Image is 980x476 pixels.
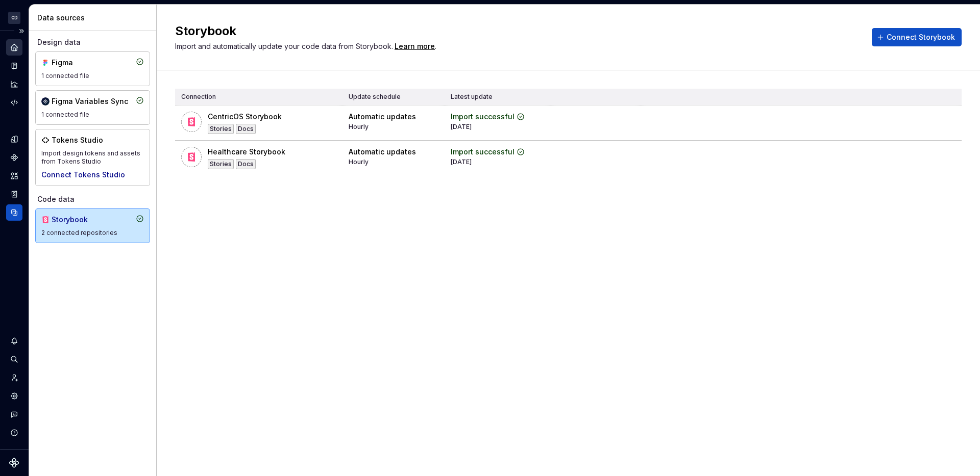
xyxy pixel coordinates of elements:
[6,168,22,184] a: Assets
[6,388,22,404] a: Settings
[52,135,103,145] div: Tokens Studio
[9,458,19,468] svg: Supernova Logo
[451,147,514,157] div: Import successful
[6,333,22,349] button: Notifications
[349,112,416,122] div: Automatic updates
[6,369,22,386] a: Invite team
[349,123,369,131] div: Hourly
[395,41,435,51] a: Learn more
[6,186,22,202] a: Storybook stories
[35,208,150,243] a: Storybook2 connected repositories
[445,89,551,105] th: Latest update
[451,112,514,122] div: Import successful
[342,89,445,105] th: Update schedule
[6,39,22,56] a: Home
[52,215,101,225] div: Storybook
[236,159,256,169] div: Docs
[236,124,256,134] div: Docs
[6,351,22,367] button: Search ⌘K
[208,159,234,169] div: Stories
[451,158,472,166] div: [DATE]
[52,58,101,68] div: Figma
[6,204,22,221] a: Data sources
[37,13,152,23] div: Data sources
[349,158,369,166] div: Hourly
[35,194,150,204] div: Code data
[208,147,285,157] div: Healthcare Storybook
[208,112,282,122] div: CentricOS Storybook
[393,43,436,50] span: .
[6,131,22,147] a: Design tokens
[35,51,150,86] a: Figma1 connected file
[35,90,150,125] a: Figma Variables Sync1 connected file
[35,37,150,47] div: Design data
[175,23,860,39] h2: Storybook
[8,12,20,24] div: CD
[41,170,125,180] button: Connect Tokens Studio
[6,58,22,74] a: Documentation
[208,124,234,134] div: Stories
[41,111,144,119] div: 1 connected file
[52,96,128,107] div: Figma Variables Sync
[175,89,342,105] th: Connection
[349,147,416,157] div: Automatic updates
[887,32,955,42] span: Connect Storybook
[14,24,29,38] button: Expand sidebar
[175,42,393,50] span: Import and automatically update your code data from Storybook.
[2,7,27,29] button: CD
[35,129,150,186] a: Tokens StudioImport design tokens and assets from Tokens StudioConnect Tokens Studio
[6,406,22,422] button: Contact support
[6,76,22,92] a: Analytics
[872,28,962,46] button: Connect Storybook
[41,72,144,80] div: 1 connected file
[41,149,144,166] div: Import design tokens and assets from Tokens Studio
[6,149,22,166] a: Components
[41,229,144,237] div: 2 connected repositories
[6,94,22,111] a: Code automation
[451,123,472,131] div: [DATE]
